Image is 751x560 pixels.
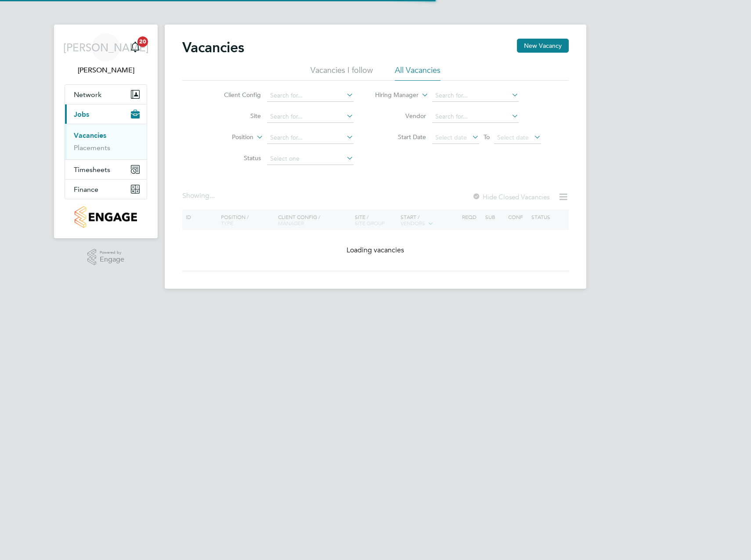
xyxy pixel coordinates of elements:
[481,131,492,143] span: To
[74,131,106,140] a: Vacancies
[65,179,147,199] button: Finance
[100,256,124,263] span: Engage
[311,65,373,81] li: Vacancies I follow
[375,112,426,120] label: Vendor
[209,191,215,200] span: ...
[517,39,569,53] button: New Vacancy
[267,153,354,165] input: Select one
[472,193,549,201] label: Hide Closed Vacancies
[87,249,125,266] a: Powered byEngage
[137,36,148,47] span: 20
[65,65,147,75] span: James Archer
[203,133,253,142] label: Position
[74,144,110,152] a: Placements
[375,133,426,141] label: Start Date
[74,90,101,99] span: Network
[100,249,124,256] span: Powered by
[54,25,158,238] nav: Main navigation
[65,160,147,179] button: Timesheets
[65,104,147,124] button: Jobs
[210,91,261,99] label: Client Config
[63,42,149,53] span: [PERSON_NAME]
[182,39,244,56] h2: Vacancies
[210,154,261,162] label: Status
[126,33,144,61] a: 20
[74,165,110,174] span: Timesheets
[65,85,147,104] button: Network
[435,133,467,141] span: Select date
[182,191,217,201] div: Showing
[65,206,147,228] a: Go to home page
[267,90,354,102] input: Search for...
[368,91,419,100] label: Hiring Manager
[267,132,354,144] input: Search for...
[65,33,147,75] a: [PERSON_NAME][PERSON_NAME]
[65,124,147,159] div: Jobs
[74,185,98,194] span: Finance
[395,65,440,81] li: All Vacancies
[267,111,354,123] input: Search for...
[432,111,519,123] input: Search for...
[74,110,89,118] span: Jobs
[497,133,529,141] span: Select date
[432,90,519,102] input: Search for...
[210,112,261,120] label: Site
[75,206,137,228] img: countryside-properties-logo-retina.png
